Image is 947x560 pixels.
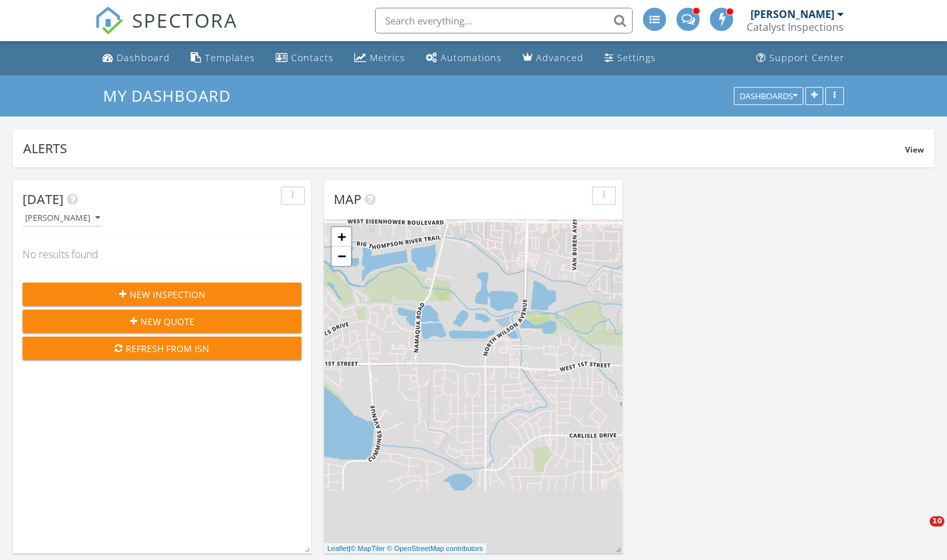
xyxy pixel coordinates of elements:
a: Templates [186,46,260,70]
a: Metrics [349,46,410,70]
div: Advanced [536,51,584,64]
a: Settings [599,46,661,70]
button: Refresh from ISN [23,337,301,360]
button: Dashboards [734,87,803,105]
span: [DATE] [23,191,64,208]
button: New Inspection [23,283,301,306]
button: [PERSON_NAME] [23,210,102,227]
div: No results found [13,237,311,272]
div: [PERSON_NAME] [751,8,834,21]
div: Refresh from ISN [33,342,291,355]
img: The Best Home Inspection Software - Spectora [95,6,123,35]
div: Contacts [291,51,334,64]
div: Alerts [23,140,905,157]
span: View [905,144,924,155]
a: © MapTiler [350,545,385,552]
span: Map [334,191,361,208]
iframe: Intercom live chat [903,516,934,547]
a: Dashboard [97,46,175,70]
div: Catalyst Inspections [747,21,844,33]
div: Settings [617,51,656,64]
div: Metrics [370,51,405,64]
div: Automations [441,51,502,64]
a: Zoom out [332,247,351,266]
a: Automations (Advanced) [421,46,507,70]
a: Zoom in [332,227,351,247]
div: [PERSON_NAME] [25,214,100,223]
button: New Quote [23,310,301,333]
div: Dashboard [117,51,170,64]
a: © OpenStreetMap contributors [387,545,483,552]
span: SPECTORA [132,6,238,33]
div: Templates [205,51,255,64]
span: New Quote [140,315,195,328]
span: 10 [930,516,944,527]
a: Support Center [751,46,850,70]
a: SPECTORA [95,17,238,44]
a: My Dashboard [103,85,242,106]
div: Dashboards [740,91,798,100]
a: Leaflet [327,545,349,552]
a: Contacts [271,46,339,70]
div: | [324,543,486,554]
a: Advanced [517,46,589,70]
input: Search everything... [375,8,633,33]
span: New Inspection [129,288,206,301]
div: Support Center [769,51,845,64]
